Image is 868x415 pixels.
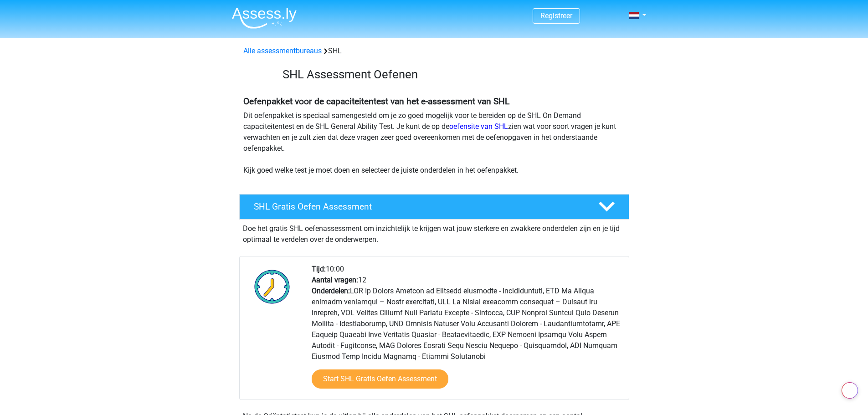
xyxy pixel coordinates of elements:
div: SHL [240,46,629,56]
div: 10:00 12 LOR Ip Dolors Ametcon ad Elitsedd eiusmodte - Incididuntutl, ETD Ma Aliqua enimadm venia... [305,264,628,400]
h4: SHL Gratis Oefen Assessment [254,201,584,212]
b: Oefenpakket voor de capaciteitentest van het e-assessment van SHL [243,96,509,107]
img: Assessly [232,7,297,29]
div: Doe het gratis SHL oefenassessment om inzichtelijk te krijgen wat jouw sterkere en zwakkere onder... [239,220,629,245]
img: Klok [249,264,295,309]
b: Onderdelen: [312,287,350,295]
a: SHL Gratis Oefen Assessment [236,194,633,220]
a: Start SHL Gratis Oefen Assessment [312,369,448,389]
a: Registreer [540,11,572,20]
h3: SHL Assessment Oefenen [282,67,622,82]
a: Alle assessmentbureaus [243,46,322,55]
b: Aantal vragen: [312,276,358,284]
b: Tijd: [312,265,326,273]
p: Dit oefenpakket is speciaal samengesteld om je zo goed mogelijk voor te bereiden op de SHL On Dem... [243,110,625,176]
a: oefensite van SHL [449,122,508,131]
